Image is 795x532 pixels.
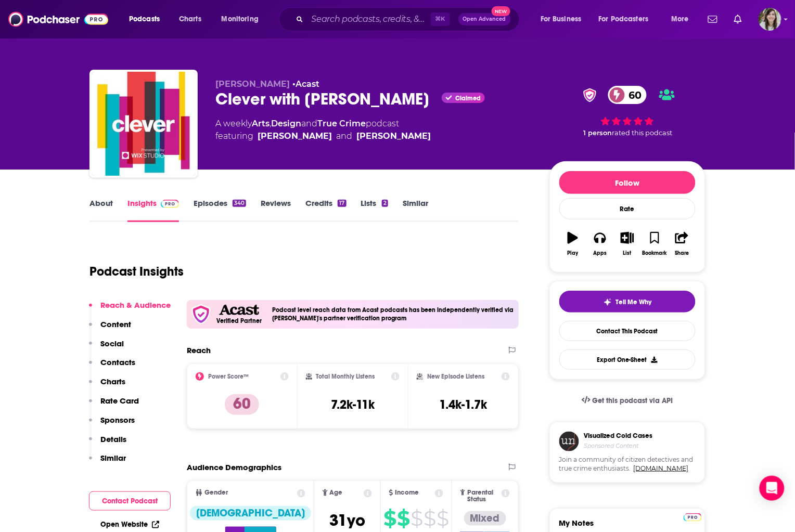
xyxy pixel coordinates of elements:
[616,298,652,306] span: Tell Me Why
[194,198,246,222] a: Episodes340
[219,305,259,316] img: Acast
[100,415,135,425] p: Sponsors
[215,79,290,89] span: [PERSON_NAME]
[604,298,612,306] img: tell me why sparkle
[271,119,301,128] a: Design
[614,225,641,263] button: List
[704,10,722,28] a: Show notifications dropdown
[305,198,346,222] a: Credits17
[580,88,600,102] img: verified Badge
[301,119,317,128] span: and
[382,200,388,207] div: 2
[395,489,419,496] span: Income
[619,86,647,104] span: 60
[593,396,673,405] span: Get this podcast via API
[204,489,228,496] span: Gender
[89,377,125,396] button: Charts
[641,225,668,263] button: Bookmark
[559,349,696,370] button: Export One-Sheet
[584,432,653,440] h3: Visualized Cold Cases
[179,12,201,27] span: Charts
[559,198,696,219] div: Rate
[216,318,262,324] h5: Verified Partner
[331,397,375,412] h3: 7.2k-11k
[100,339,124,348] p: Social
[592,11,664,28] button: open menu
[215,118,431,142] div: A weekly podcast
[403,198,428,222] a: Similar
[270,119,271,128] span: ,
[261,198,291,222] a: Reviews
[100,357,135,367] p: Contacts
[89,491,171,511] button: Contact Podcast
[187,462,281,472] h2: Audience Demographics
[100,434,126,444] p: Details
[440,397,488,412] h3: 1.4k-1.7k
[317,119,366,128] a: True Crime
[623,250,632,256] div: List
[329,510,365,530] span: 31 yo
[599,12,649,27] span: For Podcasters
[559,225,586,263] button: Play
[437,510,448,527] span: $
[759,8,781,31] img: User Profile
[584,129,612,137] span: 1 person
[361,198,388,222] a: Lists2
[129,12,160,27] span: Podcasts
[684,513,702,522] img: Podchaser Pro
[208,373,249,380] h2: Power Score™
[568,250,579,256] div: Play
[89,300,171,319] button: Reach & Audience
[463,17,506,22] span: Open Advanced
[161,200,179,208] img: Podchaser Pro
[225,394,259,415] p: 60
[455,96,481,101] span: Claimed
[100,377,125,386] p: Charts
[492,6,510,16] span: New
[89,198,113,222] a: About
[559,432,579,451] img: coldCase.18b32719.png
[594,250,607,256] div: Apps
[296,79,319,89] a: Acast
[214,11,272,28] button: open menu
[669,225,696,263] button: Share
[187,345,211,355] h2: Reach
[272,306,515,322] h4: Podcast level reach data from Acast podcasts has been independently verified via [PERSON_NAME]'s ...
[307,11,431,28] input: Search podcasts, credits, & more...
[92,72,196,176] a: Clever with Amy Devers
[100,300,171,310] p: Reach & Audience
[424,510,435,527] span: $
[411,510,422,527] span: $
[634,464,689,472] a: [DOMAIN_NAME]
[127,198,179,222] a: InsightsPodchaser Pro
[233,200,246,207] div: 340
[100,453,126,463] p: Similar
[684,512,702,522] a: Pro website
[760,476,785,501] div: Open Intercom Messenger
[584,442,653,449] h4: Sponsored Content
[759,8,781,31] span: Logged in as devinandrade
[431,12,450,26] span: ⌘ K
[100,396,139,406] p: Rate Card
[258,130,332,142] a: Amy Devers
[100,520,159,529] a: Open Website
[100,319,131,329] p: Content
[427,373,484,380] h2: New Episode Listens
[397,510,409,527] span: $
[252,119,270,128] a: Arts
[191,304,211,325] img: verfied icon
[89,264,184,279] h1: Podcast Insights
[559,171,696,194] button: Follow
[336,130,352,142] span: and
[533,11,595,28] button: open menu
[89,434,126,453] button: Details
[330,489,343,496] span: Age
[89,357,135,377] button: Contacts
[316,373,375,380] h2: Total Monthly Listens
[559,291,696,313] button: tell me why sparkleTell Me Why
[612,129,673,137] span: rated this podcast
[89,319,131,339] button: Content
[383,510,396,527] span: $
[8,9,108,29] img: Podchaser - Follow, Share and Rate Podcasts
